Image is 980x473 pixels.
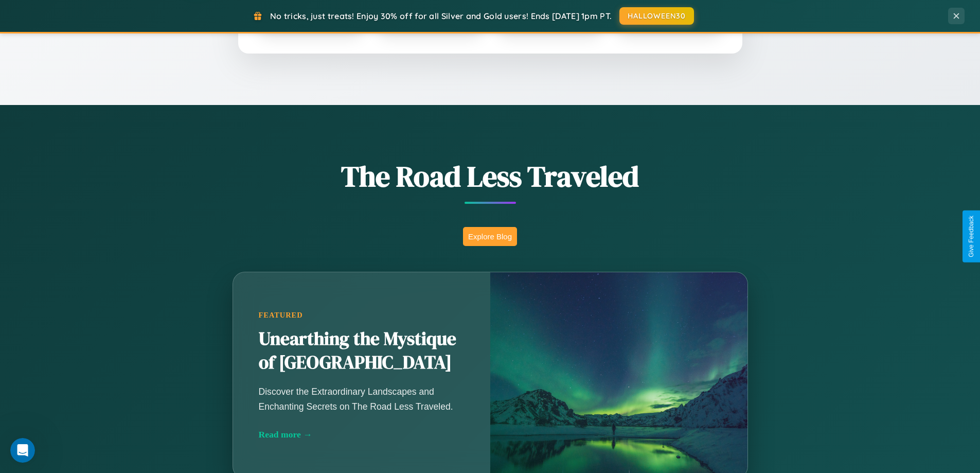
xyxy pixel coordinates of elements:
iframe: Intercom live chat [10,438,35,463]
button: Explore Blog [463,227,517,246]
div: Featured [259,311,465,320]
div: Give Feedback [968,216,975,257]
button: HALLOWEEN30 [619,7,694,25]
h1: The Road Less Traveled [182,156,799,196]
h2: Unearthing the Mystique of [GEOGRAPHIC_DATA] [259,327,465,375]
p: Discover the Extraordinary Landscapes and Enchanting Secrets on The Road Less Traveled. [259,384,465,413]
span: No tricks, just treats! Enjoy 30% off for all Silver and Gold users! Ends [DATE] 1pm PT. [270,11,612,21]
div: Read more → [259,429,465,440]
